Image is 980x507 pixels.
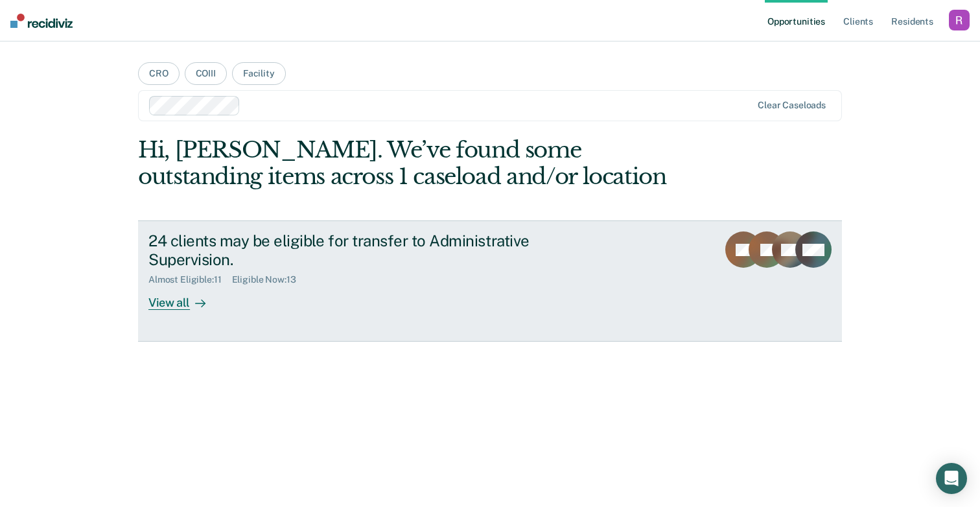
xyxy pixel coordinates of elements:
div: Hi, [PERSON_NAME]. We’ve found some outstanding items across 1 caseload and/or location [138,137,701,190]
a: 24 clients may be eligible for transfer to Administrative Supervision.Almost Eligible:11Eligible ... [138,220,842,342]
div: Open Intercom Messenger [936,463,967,494]
div: Almost Eligible : 11 [148,274,232,285]
button: Facility [232,62,286,85]
button: COIII [185,62,227,85]
div: View all [148,285,221,311]
div: Eligible Now : 13 [232,274,307,285]
div: 24 clients may be eligible for transfer to Administrative Supervision. [148,231,603,269]
img: Recidiviz [10,14,73,28]
button: CRO [138,62,180,85]
div: Clear caseloads [758,100,826,111]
